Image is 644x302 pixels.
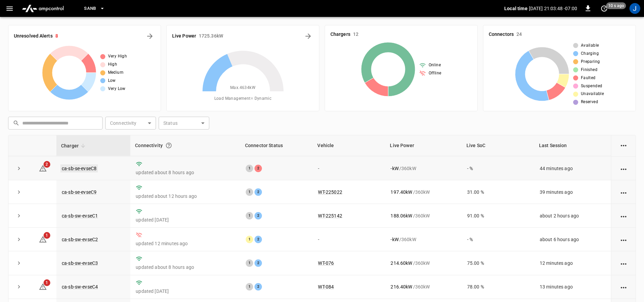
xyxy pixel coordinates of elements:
[619,165,628,172] div: action cell options
[136,169,235,176] p: updated about 8 hours ago
[62,260,98,266] a: ca-sb-sw-evseC3
[14,282,24,292] button: expand row
[230,85,256,91] span: Max. 4634 kW
[462,251,534,275] td: 75.00 %
[619,212,628,219] div: action cell options
[135,139,236,152] div: Connectivity
[313,135,385,156] th: Vehicle
[391,236,456,243] div: / 360 kW
[534,275,611,299] td: 13 minutes ago
[136,216,235,223] p: updated [DATE]
[629,3,640,14] div: profile-icon
[44,232,50,239] span: 1
[534,180,611,204] td: 39 minutes ago
[391,283,456,290] div: / 360 kW
[462,204,534,228] td: 91.00 %
[136,240,235,247] p: updated 12 minutes ago
[391,189,456,195] div: / 360 kW
[61,142,87,150] span: Charger
[246,236,253,243] div: 1
[391,165,398,172] p: - kW
[462,180,534,204] td: 31.00 %
[391,260,456,266] div: / 360 kW
[353,31,358,38] h6: 12
[62,237,98,242] a: ca-sb-sw-evseC2
[581,83,602,90] span: Suspended
[318,213,342,218] a: WT-225142
[62,189,97,195] a: ca-sb-se-evseC9
[136,264,235,271] p: updated about 8 hours ago
[108,53,127,60] span: Very High
[60,164,98,172] a: ca-sb-se-evseC8
[504,5,528,12] p: Local time
[385,135,462,156] th: Live Power
[619,283,628,290] div: action cell options
[318,260,334,266] a: WT-076
[14,32,53,40] h6: Unresolved Alerts
[318,284,334,289] a: WT-084
[39,236,47,242] a: 1
[391,283,412,290] p: 216.40 kW
[391,212,456,219] div: / 360 kW
[144,31,155,42] button: All Alerts
[429,62,441,69] span: Online
[163,139,175,152] button: Connection between the charger and our software.
[581,42,599,49] span: Available
[303,31,314,42] button: Energy Overview
[462,135,534,156] th: Live SoC
[581,67,597,73] span: Finished
[136,193,235,200] p: updated about 12 hours ago
[108,77,116,84] span: Low
[313,228,385,251] td: -
[462,157,534,180] td: - %
[462,275,534,299] td: 78.00 %
[246,212,253,219] div: 1
[108,86,126,92] span: Very Low
[240,135,313,156] th: Connector Status
[172,32,196,40] h6: Live Power
[391,260,412,266] p: 214.60 kW
[246,283,253,291] div: 1
[136,288,235,295] p: updated [DATE]
[529,5,577,12] p: [DATE] 21:03:48 -07:00
[619,141,628,148] div: action cell options
[581,91,604,97] span: Unavailable
[199,32,223,40] h6: 1725.36 kW
[391,165,456,172] div: / 360 kW
[14,234,24,245] button: expand row
[313,157,385,180] td: -
[44,279,50,286] span: 1
[429,70,441,77] span: Offline
[39,284,47,289] a: 1
[108,69,124,76] span: Medium
[599,3,610,14] button: set refresh interval
[619,260,628,266] div: action cell options
[619,189,628,195] div: action cell options
[246,259,253,267] div: 1
[391,236,398,243] p: - kW
[606,2,626,9] span: 10 s ago
[14,211,24,221] button: expand row
[534,204,611,228] td: about 2 hours ago
[318,189,342,195] a: WT-225022
[516,31,522,38] h6: 24
[84,5,96,13] span: SanB
[44,161,50,168] span: 2
[62,213,98,218] a: ca-sb-sw-evseC1
[254,259,262,267] div: 2
[254,165,262,172] div: 2
[391,189,412,195] p: 197.40 kW
[254,283,262,291] div: 2
[254,212,262,219] div: 2
[581,99,598,106] span: Reserved
[581,75,596,82] span: Faulted
[391,212,412,219] p: 188.06 kW
[534,228,611,251] td: about 6 hours ago
[14,163,24,173] button: expand row
[534,157,611,180] td: 44 minutes ago
[246,188,253,196] div: 1
[581,59,600,65] span: Preparing
[462,228,534,251] td: - %
[39,165,47,171] a: 2
[14,258,24,268] button: expand row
